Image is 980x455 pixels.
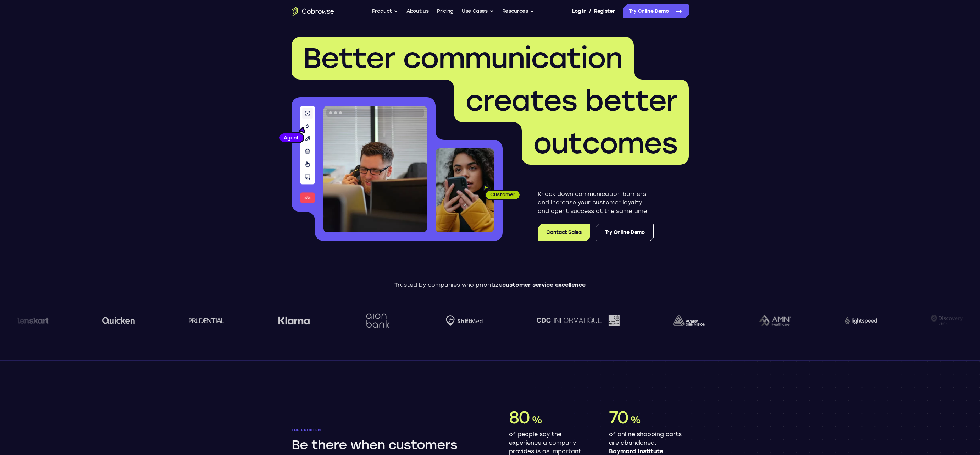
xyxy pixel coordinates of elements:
[186,318,222,323] img: prudential
[534,315,617,326] img: CDC Informatique
[756,315,788,326] img: AMN Healthcare
[532,414,542,426] span: %
[594,4,615,18] a: Register
[842,317,874,324] img: Lightspeed
[589,7,591,16] span: /
[275,316,307,325] img: Klarna
[361,306,389,335] img: Aion Bank
[437,4,453,18] a: Pricing
[462,4,494,18] button: Use Cases
[303,41,622,75] span: Better communication
[533,126,677,160] span: outcomes
[502,281,586,288] span: customer service excellence
[596,224,654,241] a: Try Online Demo
[502,4,534,18] button: Resources
[609,407,629,428] span: 70
[630,414,641,426] span: %
[292,428,480,432] p: The problem
[509,407,530,428] span: 80
[465,84,677,118] span: creates better
[99,315,132,326] img: quicken
[538,224,590,241] a: Contact Sales
[572,4,586,18] a: Log In
[436,148,494,232] img: A customer holding their phone
[538,190,654,215] p: Knock down communication barriers and increase your customer loyalty and agent success at the sam...
[323,106,427,232] img: A customer support agent talking on the phone
[372,4,398,18] button: Product
[443,315,480,326] img: Shiftmed
[670,315,703,326] img: avery-dennison
[406,4,428,18] a: About us
[292,7,334,16] a: Go to the home page
[623,4,689,18] a: Try Online Demo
